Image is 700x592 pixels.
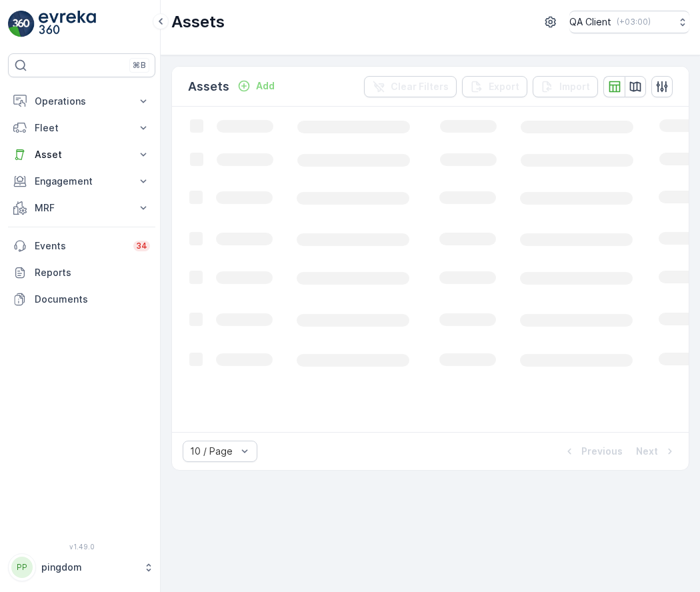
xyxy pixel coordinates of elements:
[35,121,129,135] p: Fleet
[188,77,229,96] p: Assets
[8,115,155,141] button: Fleet
[256,79,275,93] p: Add
[8,259,155,286] a: Reports
[35,148,129,161] p: Asset
[35,175,129,188] p: Engagement
[636,445,658,458] p: Next
[39,11,96,37] img: logo_light-DOdMpM7g.png
[617,17,651,27] p: ( +03:00 )
[462,76,527,97] button: Export
[35,239,125,253] p: Events
[8,553,155,581] button: PPpingdom
[8,233,155,259] a: Events34
[581,445,623,458] p: Previous
[635,443,678,459] button: Next
[391,80,449,93] p: Clear Filters
[8,195,155,221] button: MRF
[8,286,155,313] a: Documents
[569,11,689,33] button: QA Client(+03:00)
[8,168,155,195] button: Engagement
[8,88,155,115] button: Operations
[569,15,611,29] p: QA Client
[559,80,590,93] p: Import
[35,201,129,215] p: MRF
[8,11,35,37] img: logo
[171,11,225,33] p: Assets
[133,60,146,71] p: ⌘B
[8,141,155,168] button: Asset
[35,293,150,306] p: Documents
[11,557,33,578] div: PP
[136,241,147,251] p: 34
[561,443,624,459] button: Previous
[41,561,137,574] p: pingdom
[364,76,457,97] button: Clear Filters
[35,95,129,108] p: Operations
[35,266,150,279] p: Reports
[533,76,598,97] button: Import
[489,80,519,93] p: Export
[8,543,155,551] span: v 1.49.0
[232,78,280,94] button: Add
